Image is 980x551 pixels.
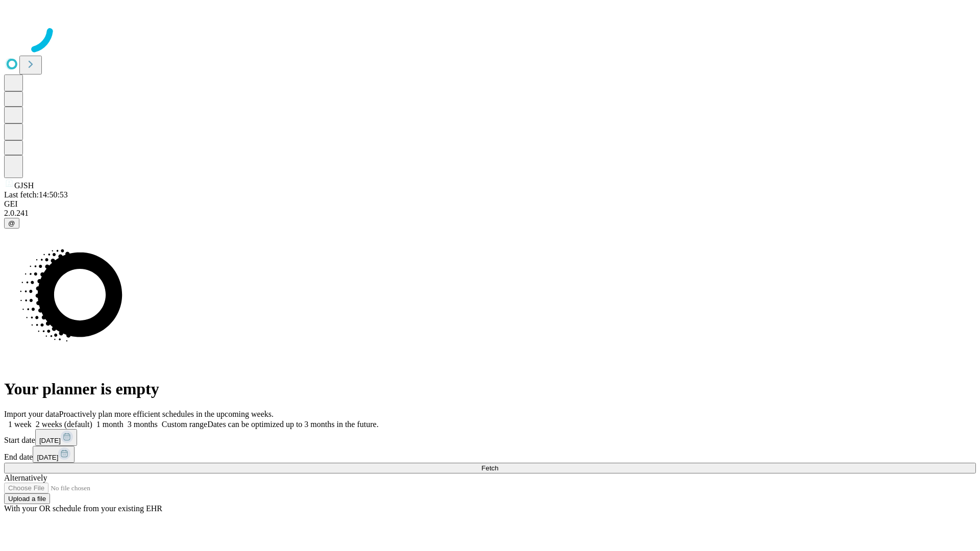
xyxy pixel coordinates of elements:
[4,218,19,229] button: @
[207,420,378,429] span: Dates can be optimized up to 3 months in the future.
[37,454,58,461] span: [DATE]
[128,420,158,429] span: 3 months
[4,504,162,513] span: With your OR schedule from your existing EHR
[14,181,34,190] span: GJSH
[4,190,68,199] span: Last fetch: 14:50:53
[4,410,59,418] span: Import your data
[4,473,47,482] span: Alternatively
[36,420,92,429] span: 2 weeks (default)
[4,199,976,209] div: GEI
[4,446,976,463] div: End date
[4,493,50,504] button: Upload a file
[8,219,15,227] span: @
[8,420,32,429] span: 1 week
[35,429,77,446] button: [DATE]
[481,464,498,472] span: Fetch
[39,437,61,444] span: [DATE]
[4,429,976,446] div: Start date
[96,420,124,429] span: 1 month
[33,446,75,463] button: [DATE]
[162,420,207,429] span: Custom range
[4,463,976,473] button: Fetch
[4,209,976,218] div: 2.0.241
[59,410,274,418] span: Proactively plan more efficient schedules in the upcoming weeks.
[4,380,976,398] h1: Your planner is empty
